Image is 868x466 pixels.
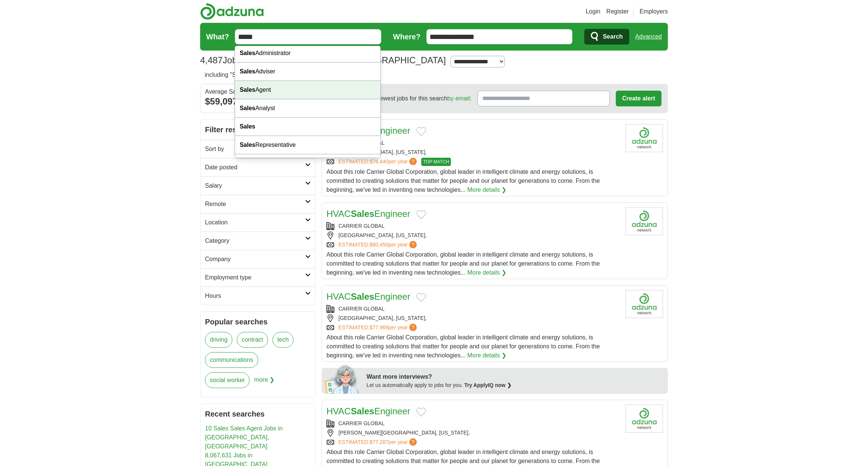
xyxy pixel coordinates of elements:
a: More details ❯ [467,268,507,277]
span: About this role Carrier Global Corporation, global leader in intelligent climate and energy solut... [326,334,600,358]
img: Adzuna logo [200,3,264,20]
div: CARRIER GLOBAL [326,222,620,230]
h2: Location [205,218,305,227]
span: Search [603,29,623,44]
img: apply-iq-scientist.png [325,364,361,394]
div: force Administrator [235,154,380,173]
a: Employment type [201,268,315,287]
strong: Sales [239,87,255,93]
button: Add to favorite jobs [416,127,426,136]
img: Company logo [626,124,663,152]
strong: Sales [351,406,374,416]
a: Hours [201,287,315,305]
div: Adviser [235,63,380,81]
a: HVACSalesEngineer [326,291,410,302]
h2: Filter results [201,119,315,140]
span: About this role Carrier Global Corporation, global leader in intelligent climate and energy solut... [326,251,600,276]
h2: Company [205,255,305,264]
a: social worker [205,372,250,388]
button: Add to favorite jobs [416,408,426,417]
a: ESTIMATED:$76,440per year? [338,158,418,166]
strong: Sales [239,142,255,148]
span: Receive the newest jobs for this search : [343,94,471,103]
span: 4,487 [200,54,223,67]
label: What? [206,31,229,42]
button: Add to favorite jobs [416,293,426,302]
span: ? [409,241,417,248]
a: Remote [201,195,315,213]
strong: Sales [239,50,255,56]
span: $77,287 [370,439,389,445]
h2: Popular searches [205,316,311,327]
a: Sort by [201,140,315,158]
a: Salary [201,176,315,195]
a: driving [205,332,232,348]
div: Agent [235,81,380,99]
div: CARRIER GLOBAL [326,420,620,427]
strong: Sales [239,105,255,111]
a: Advanced [635,29,662,44]
h2: Recent searches [205,408,311,420]
a: HVACSalesEngineer [326,406,410,416]
a: Login [586,7,600,16]
strong: Sales [239,68,255,75]
span: $77,968 [370,324,389,330]
h1: Jobs in [GEOGRAPHIC_DATA], [GEOGRAPHIC_DATA] [200,55,446,65]
button: Create alert [616,91,661,106]
a: ESTIMATED:$77,287per year? [338,438,418,446]
div: Let us automatically apply to jobs for you. [367,381,663,389]
a: HVACSalesEngineer [326,209,410,219]
div: Want more interviews? [367,372,663,381]
h2: Employment type [205,273,305,282]
a: Try ApplyIQ now ❯ [464,382,512,388]
img: Company logo [626,290,663,318]
div: Average Salary [205,89,311,95]
div: [GEOGRAPHIC_DATA], [US_STATE], [326,314,620,322]
a: More details ❯ [467,351,507,360]
div: $59,097 [205,95,311,108]
button: Search [584,29,629,45]
strong: Sales [351,291,374,302]
a: Category [201,232,315,250]
a: Employers [639,7,668,16]
strong: Sales [239,123,255,130]
div: Representative [235,136,380,154]
span: About this role Carrier Global Corporation, global leader in intelligent climate and energy solut... [326,169,600,193]
span: ? [409,158,417,165]
span: TOP MATCH [421,158,451,166]
div: [PERSON_NAME][GEOGRAPHIC_DATA], [US_STATE], [326,429,620,437]
span: $76,440 [370,158,389,164]
span: ? [409,324,417,331]
img: Company logo [626,207,663,235]
h2: Category [205,236,305,245]
a: contract [237,332,268,348]
a: tech [272,332,293,348]
a: Register [606,7,629,16]
a: communications [205,352,258,368]
span: ? [409,438,417,446]
h2: Remote [205,200,305,209]
span: $80,450 [370,242,389,248]
a: ESTIMATED:$80,450per year? [338,241,418,249]
strong: Sales [351,209,374,219]
label: Where? [393,31,421,42]
a: Date posted [201,158,315,176]
h2: including "Sales" or "AgentRemote" [205,70,323,79]
div: [GEOGRAPHIC_DATA], [US_STATE], [326,148,620,156]
button: Add to favorite jobs [416,210,426,219]
div: Administrator [235,44,380,63]
a: Location [201,213,315,232]
a: More details ❯ [467,185,507,194]
div: [GEOGRAPHIC_DATA], [US_STATE], [326,232,620,239]
span: more ❯ [254,372,274,393]
a: ESTIMATED:$77,968per year? [338,324,418,332]
h2: Salary [205,181,305,190]
a: 10 Sales Sales Agent Jobs in [GEOGRAPHIC_DATA], [GEOGRAPHIC_DATA] [205,425,283,450]
div: Analyst [235,99,380,118]
div: CARRIER GLOBAL [326,139,620,147]
h2: Date posted [205,163,305,172]
div: CARRIER GLOBAL [326,305,620,313]
h2: Hours [205,291,305,300]
a: Company [201,250,315,268]
h2: Sort by [205,145,305,154]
